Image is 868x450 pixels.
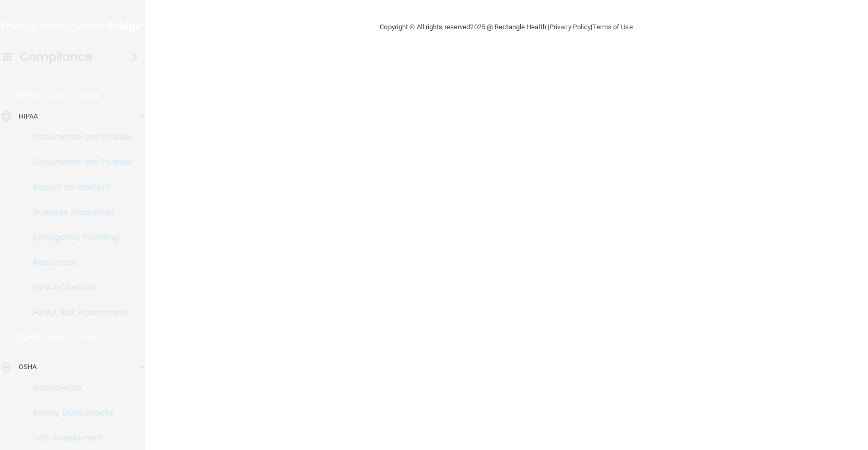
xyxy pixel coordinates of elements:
p: Business Associates [7,207,149,218]
p: HIPAA Checklist [7,282,149,293]
p: Self-Assessment [7,433,149,443]
h4: Compliance [20,50,92,64]
p: HIPAA [14,89,41,102]
a: Terms of Use [592,23,632,31]
div: Copyright © All rights reserved 2025 @ Rectangle Health | | [315,10,697,44]
p: Safety Data Sheets [7,408,149,418]
p: Learn More! [45,331,101,344]
p: Documents and Policies [7,132,149,143]
p: Report an Incident [7,182,149,193]
p: Documents [7,383,149,393]
p: Documents and Policies [7,157,149,168]
p: Emergency Planning [7,232,149,243]
p: Learn More! [46,89,101,102]
img: PMB logo [2,16,144,37]
p: HIPAA Risk Assessment [7,307,149,318]
p: HIPAA [19,110,38,123]
p: Resources [7,257,149,268]
p: OSHA [19,361,37,373]
p: OSHA [14,331,40,344]
a: Privacy Policy [549,23,591,31]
